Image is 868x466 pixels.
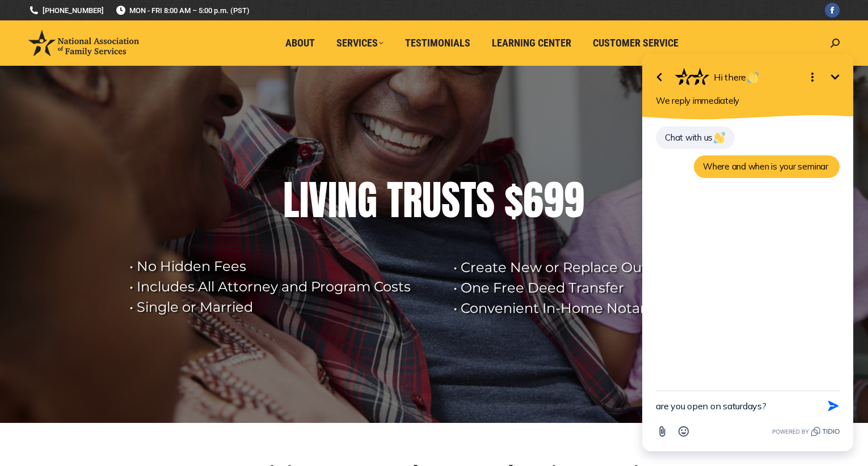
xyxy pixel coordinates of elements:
[441,177,460,223] div: S
[460,177,476,223] div: T
[403,177,422,223] div: R
[277,32,323,54] a: About
[476,177,495,223] div: S
[593,37,679,49] span: Customer Service
[564,177,584,223] div: 9
[543,177,564,223] div: 9
[283,177,300,223] div: L
[422,177,441,223] div: U
[328,177,337,223] div: I
[825,3,840,18] a: Facebook page opens in new window
[129,256,439,317] rs-layer: • No Hidden Fees • Includes All Attorney and Program Costs • Single or Married
[115,5,250,16] span: MON - FRI 8:00 AM – 5:00 p.m. (PST)
[337,177,357,223] div: N
[28,5,104,16] a: [PHONE_NUMBER]
[585,32,686,54] a: Customer Service
[484,32,579,54] a: Learning Center
[309,177,328,223] div: V
[405,37,470,49] span: Testimonials
[453,257,782,319] rs-layer: • Create New or Replace Outdated Documents • One Free Deed Transfer • Convenient In-Home Notariza...
[387,177,403,223] div: T
[28,30,139,56] img: National Association of Family Services
[504,177,523,223] div: $
[336,37,384,49] span: Services
[285,37,315,49] span: About
[397,32,478,54] a: Testimonials
[523,177,543,223] div: 6
[300,177,309,223] div: I
[627,43,868,466] iframe: Tidio Chat
[357,177,377,223] div: G
[492,37,571,49] span: Learning Center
